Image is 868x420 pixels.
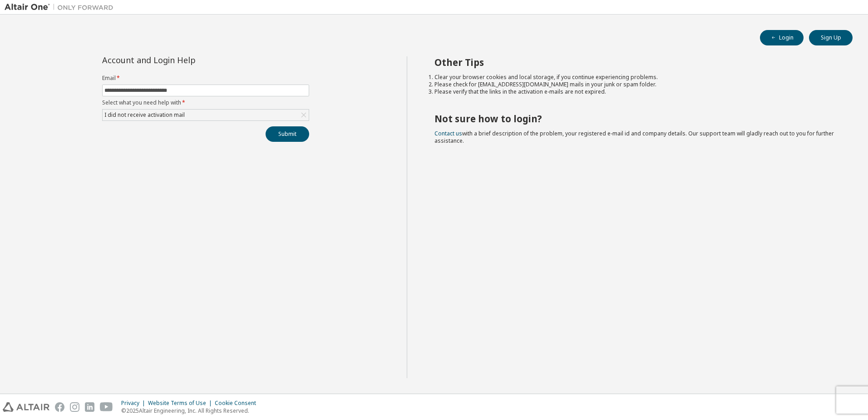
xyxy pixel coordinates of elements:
button: Sign Up [809,30,853,45]
div: Privacy [121,400,148,407]
div: Website Terms of Use [148,400,215,407]
h2: Not sure how to login? [434,113,837,125]
span: with a brief description of the problem, your registered e-mail id and company details. Our suppo... [434,130,834,145]
li: Please check for [EMAIL_ADDRESS][DOMAIN_NAME] mails in your junk or spam folder. [434,81,837,88]
label: Email [102,75,309,82]
li: Please verify that the links in the activation e-mails are not expired. [434,88,837,95]
div: I did not receive activation mail [103,110,186,120]
img: facebook.svg [55,402,64,412]
a: Contact us [434,130,462,137]
button: Submit [266,126,309,142]
img: Altair One [5,3,118,12]
img: linkedin.svg [85,402,94,412]
div: Account and Login Help [102,56,268,64]
p: © 2025 Altair Engineering, Inc. All Rights Reserved. [121,407,261,415]
li: Clear your browser cookies and local storage, if you continue experiencing problems. [434,74,837,81]
img: youtube.svg [100,402,113,412]
img: instagram.svg [70,402,79,412]
div: I did not receive activation mail [103,110,309,120]
h2: Other Tips [434,56,837,68]
img: altair_logo.svg [3,402,49,412]
label: Select what you need help with [102,99,309,106]
div: Cookie Consent [215,400,261,407]
button: Login [760,30,804,45]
